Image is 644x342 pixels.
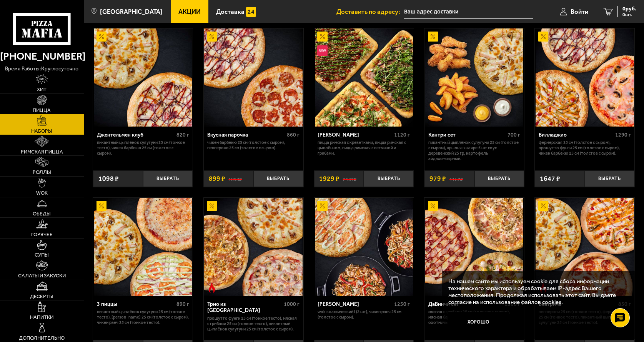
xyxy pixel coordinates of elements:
span: Пицца [33,108,51,113]
button: Выбрать [474,170,524,187]
a: АкционныйВкусная парочка [204,28,303,127]
div: Трио из [GEOGRAPHIC_DATA] [207,301,282,314]
img: Акционный [97,32,107,42]
button: Хорошо [448,312,509,332]
img: Акционный [317,201,327,211]
s: 1098 ₽ [228,175,242,182]
img: 15daf4d41897b9f0e9f617042186c801.svg [246,7,256,17]
a: АкционныйКантри сет [424,28,524,127]
button: Выбрать [143,170,193,187]
div: Вилладжио [539,132,613,138]
span: Горячее [31,232,53,237]
s: 2147 ₽ [343,175,356,182]
span: WOK [36,190,48,195]
button: Выбрать [253,170,303,187]
span: Супы [35,252,49,257]
span: Десерты [30,294,53,299]
span: Доставить по адресу: [336,8,404,15]
div: 3 пиццы [97,301,175,308]
span: Роллы [33,170,51,175]
span: Салаты и закуски [18,273,66,278]
span: 899 ₽ [209,175,225,182]
span: [GEOGRAPHIC_DATA] [100,8,163,15]
img: Акционный [97,201,107,211]
span: 860 г [287,132,300,138]
img: Акционный [428,32,438,42]
a: АкционныйДжентельмен клуб [93,28,193,127]
span: 0 руб. [622,6,636,12]
a: АкционныйНовинкаМама Миа [314,28,414,127]
span: 979 ₽ [429,175,446,182]
button: Выбрать [364,170,414,187]
span: 1290 г [615,132,631,138]
a: АкционныйОстрое блюдоБеатриче [535,198,634,296]
a: АкционныйДаВинчи сет [424,198,524,296]
span: Наборы [31,128,52,133]
img: Акционный [538,201,548,211]
img: Вкусная парочка [204,28,303,127]
span: Римская пицца [21,149,63,154]
div: [PERSON_NAME] [318,132,392,138]
span: Акции [178,8,201,15]
img: 3 пиццы [94,198,192,296]
span: Хит [37,87,47,92]
img: Джентельмен клуб [94,28,192,127]
span: 1098 ₽ [98,175,119,182]
p: Мясная с грибами 25 см (толстое с сыром), Мясная Барбекю 25 см (тонкое тесто), Охотничья 25 см (т... [428,309,521,325]
span: 820 г [176,132,189,138]
div: Кантри сет [428,132,506,138]
div: ДаВинчи сет [428,301,503,308]
a: Акционный3 пиццы [93,198,193,296]
span: 1120 г [394,132,410,138]
img: Вилладжио [536,28,634,127]
p: Прошутто Фунги 25 см (тонкое тесто), Мясная с грибами 25 см (тонкое тесто), Пикантный цыплёнок су... [207,316,300,332]
span: 1000 г [284,301,300,307]
img: Беатриче [536,198,634,296]
div: Вкусная парочка [207,132,285,138]
img: Вилла Капри [315,198,413,296]
span: 700 г [508,132,520,138]
img: Кантри сет [425,28,524,127]
span: Доставка [216,8,245,15]
img: Акционный [207,201,217,211]
div: [PERSON_NAME] [318,301,392,308]
span: 1250 г [394,301,410,307]
span: Обеды [33,211,51,216]
img: Острое блюдо [207,283,217,293]
p: Пицца Римская с креветками, Пицца Римская с цыплёнком, Пицца Римская с ветчиной и грибами. [318,140,410,156]
img: Акционный [207,32,217,42]
img: Мама Миа [315,28,413,127]
p: Пикантный цыплёнок сулугуни 25 см (тонкое тесто), [PERSON_NAME] 25 см (толстое с сыром), Чикен Ра... [97,309,189,325]
p: Пикантный цыплёнок сулугуни 25 см (толстое с сыром), крылья в кляре 5 шт соус деревенский 25 гр, ... [428,140,521,162]
span: 890 г [176,301,189,307]
img: Новинка [317,45,327,55]
button: Выбрать [585,170,635,187]
input: Ваш адрес доставки [404,5,533,19]
span: 1647 ₽ [540,175,560,182]
p: На нашем сайте мы используем cookie для сбора информации технического характера и обрабатываем IP... [448,278,624,305]
p: Wok классический L (2 шт), Чикен Ранч 25 см (толстое с сыром). [318,309,410,320]
span: Войти [571,8,588,15]
span: Дополнительно [19,335,65,340]
p: Пикантный цыплёнок сулугуни 25 см (тонкое тесто), Чикен Барбекю 25 см (толстое с сыром). [97,140,189,156]
span: 1929 ₽ [319,175,339,182]
div: Джентельмен клуб [97,132,175,138]
img: ДаВинчи сет [425,198,524,296]
img: Трио из Рио [204,198,303,296]
p: Чикен Барбекю 25 см (толстое с сыром), Пепперони 25 см (толстое с сыром). [207,140,300,151]
a: АкционныйОстрое блюдоТрио из Рио [204,198,303,296]
img: Акционный [317,32,327,42]
a: АкционныйВилла Капри [314,198,414,296]
a: АкционныйВилладжио [535,28,634,127]
p: Фермерская 25 см (толстое с сыром), Прошутто Фунги 25 см (толстое с сыром), Чикен Барбекю 25 см (... [539,140,631,156]
span: 0 шт. [622,12,636,17]
s: 1167 ₽ [449,175,463,182]
span: Напитки [30,315,53,320]
img: Акционный [428,201,438,211]
img: Акционный [538,32,548,42]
